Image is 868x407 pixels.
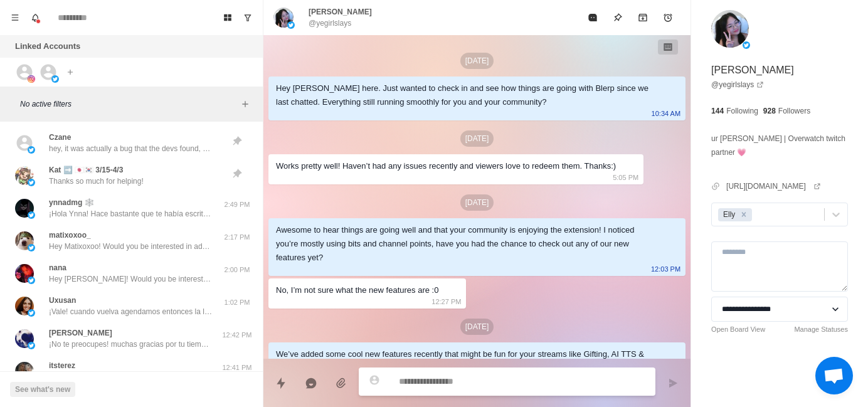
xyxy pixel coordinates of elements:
[726,105,758,117] p: Following
[660,371,685,396] button: Send message
[49,208,212,219] p: ¡Hola Ynna! Hace bastante que te había escrito, sólo quería confirmar si habías recibido mi mensa...
[15,297,34,315] img: picture
[25,8,45,28] button: Notifications
[28,146,35,154] img: picture
[218,8,238,28] button: Board View
[49,230,91,241] p: matixoxoo_
[299,371,324,396] button: Reply with AI
[815,357,853,394] div: Open chat
[5,8,25,28] button: Menu
[49,143,212,154] p: hey, it was actually a bug that the devs found, they had pushed up a short-term fix while they pa...
[613,171,638,184] p: 5:05 PM
[276,283,438,297] div: No, I’m not sure what the new features are :0
[15,199,34,218] img: picture
[711,132,848,159] p: ur [PERSON_NAME] | Overwatch twitch partner 💗
[221,199,253,210] p: 2:49 PM
[49,273,212,285] p: Hey [PERSON_NAME]! Would you be interested in adding sound alerts, free TTS or Media Sharing to y...
[49,306,212,317] p: ¡Vale! cuando vuelva agendamos entonces la llamada 😊
[778,105,810,117] p: Followers
[605,5,630,30] button: Pin
[794,324,848,335] a: Manage Statuses
[630,5,655,30] button: Archive
[51,75,59,83] img: picture
[28,309,35,317] img: picture
[711,324,765,335] a: Open Board View
[221,362,253,373] p: 12:41 PM
[276,159,616,173] div: Works pretty well! Haven’t had any issues recently and viewers love to redeem them. Thanks:)
[28,75,35,83] img: picture
[711,79,764,90] a: @yegirlslays
[268,371,294,396] button: Quick replies
[238,8,258,28] button: Show unread conversations
[329,371,354,396] button: Add media
[309,18,351,29] p: @yegirlslays
[10,382,75,397] button: See what's new
[652,107,680,120] p: 10:34 AM
[726,181,821,192] a: [URL][DOMAIN_NAME]
[460,53,494,69] p: [DATE]
[28,244,35,251] img: picture
[15,329,34,348] img: picture
[273,8,294,28] img: picture
[651,262,680,276] p: 12:03 PM
[49,176,144,187] p: Thanks so much for helping!
[20,98,238,110] p: No active filters
[49,327,112,339] p: [PERSON_NAME]
[276,347,658,389] div: We’ve added some cool new features recently that might be fun for your streams like Gifting, AI T...
[49,132,71,143] p: Czane
[28,211,35,219] img: picture
[221,265,253,275] p: 2:00 PM
[49,241,212,252] p: Hey Matixoxoo! Would you be interested in adding sound alerts, free TTS or Media Sharing to your ...
[763,105,776,117] p: 928
[221,297,253,308] p: 1:02 PM
[49,164,123,176] p: Kat ➡️ 🇯🇵🇰🇷 3/15-4/3
[49,360,75,371] p: itsterez
[309,6,372,18] p: [PERSON_NAME]
[221,330,253,341] p: 12:42 PM
[711,105,724,117] p: 144
[743,41,750,49] img: picture
[15,40,80,53] p: Linked Accounts
[49,339,212,350] p: ¡No te preocupes! muchas gracias por tu tiempo igualmente 😊
[580,5,605,30] button: Mark as read
[287,21,295,29] img: picture
[15,166,34,185] img: picture
[431,295,461,309] p: 12:27 PM
[238,97,253,112] button: Add filters
[276,82,658,109] div: Hey [PERSON_NAME] here. Just wanted to check in and see how things are going with Blerp since we ...
[28,342,35,349] img: picture
[711,63,794,78] p: [PERSON_NAME]
[460,194,494,211] p: [DATE]
[460,130,494,147] p: [DATE]
[28,277,35,284] img: picture
[28,179,35,186] img: picture
[49,295,76,306] p: Uxusan
[49,262,66,273] p: nana
[737,208,751,221] div: Remove Elly
[221,232,253,243] p: 2:17 PM
[460,319,494,335] p: [DATE]
[276,223,658,265] div: Awesome to hear things are going well and that your community is enjoying the extension! I notice...
[711,10,749,48] img: picture
[49,197,94,208] p: ynnadmg 🕸️
[63,65,78,80] button: Add account
[15,264,34,283] img: picture
[655,5,680,30] button: Add reminder
[15,231,34,250] img: picture
[719,208,737,221] div: Elly
[15,362,34,381] img: picture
